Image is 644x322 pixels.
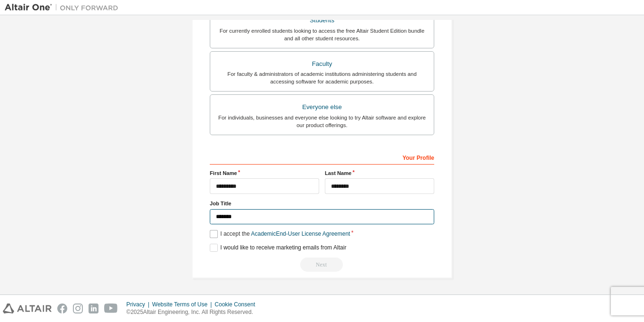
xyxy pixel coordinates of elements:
[126,308,261,316] p: © 2025 Altair Engineering, Inc. All Rights Reserved.
[216,27,428,42] div: For currently enrolled students looking to access the free Altair Student Edition bundle and all ...
[325,169,434,177] label: Last Name
[5,3,123,12] img: Altair One
[210,169,319,177] label: First Name
[216,57,428,71] div: Faculty
[73,304,83,313] img: instagram.svg
[215,301,260,308] div: Cookie Consent
[210,230,350,238] label: I accept the
[89,304,98,313] img: linkedin.svg
[3,304,52,313] img: altair_logo.svg
[210,200,434,207] label: Job Title
[57,304,67,313] img: facebook.svg
[104,304,118,313] img: youtube.svg
[216,14,428,27] div: Students
[210,258,434,272] div: Read and acccept EULA to continue
[251,230,350,237] a: Academic End-User License Agreement
[216,70,428,85] div: For faculty & administrators of academic institutions administering students and accessing softwa...
[216,101,428,114] div: Everyone else
[210,149,434,165] div: Your Profile
[126,301,152,308] div: Privacy
[210,244,346,252] label: I would like to receive marketing emails from Altair
[152,301,215,308] div: Website Terms of Use
[216,114,428,129] div: For individuals, businesses and everyone else looking to try Altair software and explore our prod...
